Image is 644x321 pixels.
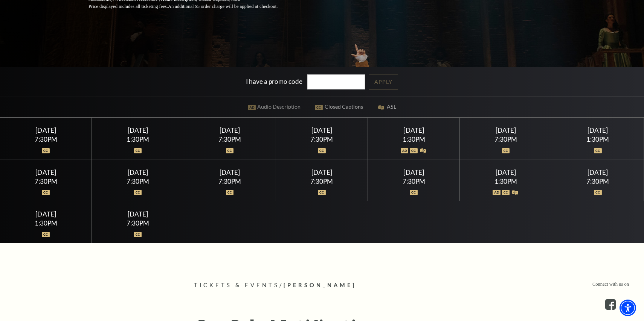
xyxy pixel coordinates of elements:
div: [DATE] [9,126,83,134]
div: 7:30PM [469,136,543,142]
div: 7:30PM [193,136,267,142]
div: 7:30PM [193,178,267,185]
span: [PERSON_NAME] [284,282,356,288]
div: [DATE] [193,126,267,134]
div: [DATE] [561,126,635,134]
div: 7:30PM [101,220,175,226]
div: 7:30PM [377,178,451,185]
div: [DATE] [469,168,543,176]
div: 7:30PM [101,178,175,185]
span: An additional $5 order charge will be applied at checkout. [168,4,278,9]
div: [DATE] [561,168,635,176]
div: Accessibility Menu [620,300,636,316]
div: [DATE] [101,168,175,176]
div: [DATE] [285,126,359,134]
div: 1:30PM [561,136,635,142]
div: 1:30PM [469,178,543,185]
div: [DATE] [377,168,451,176]
p: / [194,281,450,290]
p: Connect with us on [592,281,629,288]
div: 1:30PM [377,136,451,142]
div: [DATE] [193,168,267,176]
div: 7:30PM [285,178,359,185]
div: [DATE] [9,210,83,218]
div: [DATE] [9,168,83,176]
div: 1:30PM [9,220,83,226]
div: [DATE] [285,168,359,176]
div: 7:30PM [9,178,83,185]
div: 7:30PM [9,136,83,142]
div: [DATE] [469,126,543,134]
p: Price displayed includes all ticketing fees. [89,3,296,10]
div: [DATE] [101,210,175,218]
span: Tickets & Events [194,282,279,288]
div: [DATE] [377,126,451,134]
div: 1:30PM [101,136,175,142]
label: I have a promo code [246,77,302,85]
a: facebook - open in a new tab [605,299,616,310]
div: [DATE] [101,126,175,134]
div: 7:30PM [285,136,359,142]
div: 7:30PM [561,178,635,185]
